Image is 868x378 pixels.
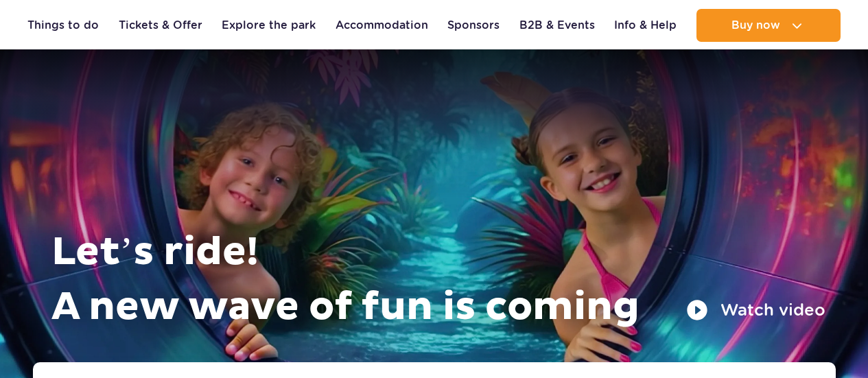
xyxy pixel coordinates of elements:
button: Watch video [686,299,825,321]
a: Accommodation [336,9,428,42]
a: Sponsors [447,9,500,42]
button: Buy now [696,9,841,42]
a: Tickets & Offer [119,9,202,42]
a: Explore the park [222,9,316,42]
h1: Let’s ride! A new wave of fun is coming [51,225,825,335]
span: Buy now [731,19,780,32]
a: Things to do [27,9,99,42]
a: Info & Help [614,9,677,42]
a: B2B & Events [519,9,595,42]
